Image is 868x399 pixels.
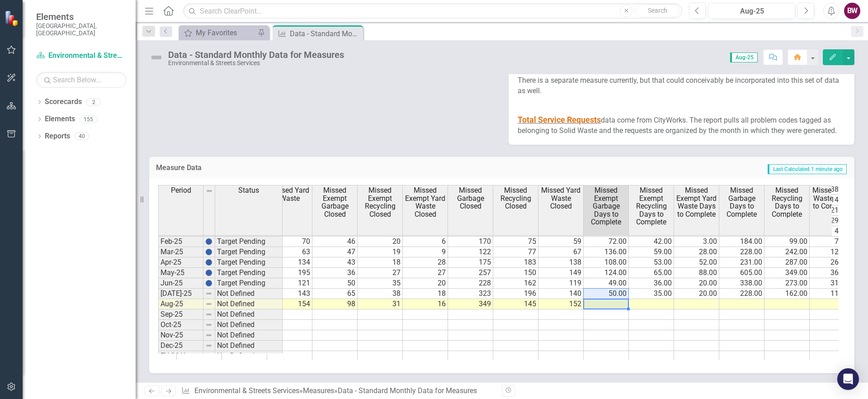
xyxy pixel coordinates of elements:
img: BgCOk07PiH71IgAAAABJRU5ErkJggg== [205,269,212,276]
td: 31 [358,299,403,309]
td: 53.00 [629,257,674,268]
td: 20 [403,278,448,289]
td: 231.00 [719,257,764,268]
span: Missed Recycling Closed [495,186,536,210]
td: 27 [403,268,448,278]
td: Nov-25 [158,330,203,341]
td: 349 [448,299,493,309]
td: Target Pending [215,268,283,278]
td: 19 [358,247,403,257]
span: Aug-25 [730,52,758,62]
td: 290.00 [810,216,855,226]
td: 605.00 [719,268,764,278]
td: May-25 [158,268,203,278]
button: BW [844,3,860,19]
td: 75 [493,237,538,247]
div: 155 [80,115,97,123]
td: 119 [538,278,584,289]
span: Last Calculated 1 minute ago [768,164,847,174]
span: Elements [36,11,127,22]
span: Missed Exempt Recycling Days to Complete [631,186,672,226]
input: Search Below... [36,72,127,88]
td: 18 [403,289,448,299]
td: Mar-25 [158,247,203,257]
span: Missed Garbage Closed [450,186,491,210]
td: Target Pending [215,278,283,289]
td: 196 [493,289,538,299]
td: 73.00 [810,237,855,247]
a: Reports [45,131,70,142]
img: 8DAGhfEEPCf229AAAAAElFTkSuQmCC [205,311,212,318]
span: Missed Exempt Recycling Closed [359,186,401,218]
td: Not Defined [215,341,283,351]
td: 145 [493,299,538,309]
td: Sep-25 [158,309,203,320]
td: 150 [493,268,538,278]
td: Not Defined [215,330,283,341]
td: 98 [312,299,358,309]
div: My Favorites [196,27,255,38]
span: Missed Yard Waste Closed [540,186,581,210]
img: 8DAGhfEEPCf229AAAAAElFTkSuQmCC [205,321,212,328]
span: Missed Garbage Days to Complete [721,186,762,218]
td: 152 [538,299,584,309]
td: 63 [267,247,312,257]
td: Not Defined [215,351,283,361]
td: 77 [493,247,538,257]
td: 154 [267,299,312,309]
td: 287.00 [764,257,810,268]
td: 138 [538,257,584,268]
td: 149 [538,268,584,278]
span: Search [648,7,667,14]
td: 134 [267,257,312,268]
td: 121 [267,278,312,289]
td: 36.00 [629,278,674,289]
td: 48.00 [810,226,855,237]
input: Search ClearPoint... [183,3,682,19]
img: 8DAGhfEEPCf229AAAAAElFTkSuQmCC [205,342,212,349]
small: [GEOGRAPHIC_DATA], [GEOGRAPHIC_DATA] [36,22,127,37]
td: 6 [403,237,448,247]
img: 8DAGhfEEPCf229AAAAAElFTkSuQmCC [205,300,212,308]
img: Not Defined [149,50,164,65]
td: 59 [538,237,584,247]
img: 8DAGhfEEPCf229AAAAAElFTkSuQmCC [206,187,213,195]
td: 338.00 [719,278,764,289]
td: Apr-25 [158,257,203,268]
td: 99.00 [764,237,810,247]
td: 175 [448,257,493,268]
td: 50 [312,278,358,289]
td: 382.00 [810,185,855,195]
img: 8DAGhfEEPCf229AAAAAElFTkSuQmCC [205,352,212,360]
img: BgCOk07PiH71IgAAAABJRU5ErkJggg== [205,238,212,245]
td: 47 [312,247,358,257]
td: FY 26 Year End [158,351,203,361]
td: 3.00 [674,237,719,247]
td: 52.00 [674,257,719,268]
td: Target Pending [215,237,283,247]
td: Dec-25 [158,341,203,351]
p: data come from CityWorks. The report pulls all problem codes tagged as belonging to Solid Waste a... [518,112,845,136]
td: Jun-25 [158,278,203,289]
td: 162.00 [764,289,810,299]
td: 122 [448,247,493,257]
td: 20.00 [674,289,719,299]
div: Environmental & Streets Services [168,60,344,66]
td: 257 [448,268,493,278]
td: 184.00 [719,237,764,247]
td: 228 [448,278,493,289]
span: Missed Yard Waste [269,186,310,202]
td: 9 [403,247,448,257]
span: Missed Yard Waste Days to Complete [811,186,853,210]
td: 46 [312,237,358,247]
td: Oct-25 [158,320,203,330]
span: Missed Recycling Days to Complete [766,186,807,218]
td: Feb-25 [158,237,203,247]
td: 323 [448,289,493,299]
td: Not Defined [215,309,283,320]
td: 35.00 [629,289,674,299]
td: 162 [493,278,538,289]
button: Search [635,5,680,17]
td: 27 [358,268,403,278]
span: Missed Exempt Garbage Days to Complete [585,186,627,226]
